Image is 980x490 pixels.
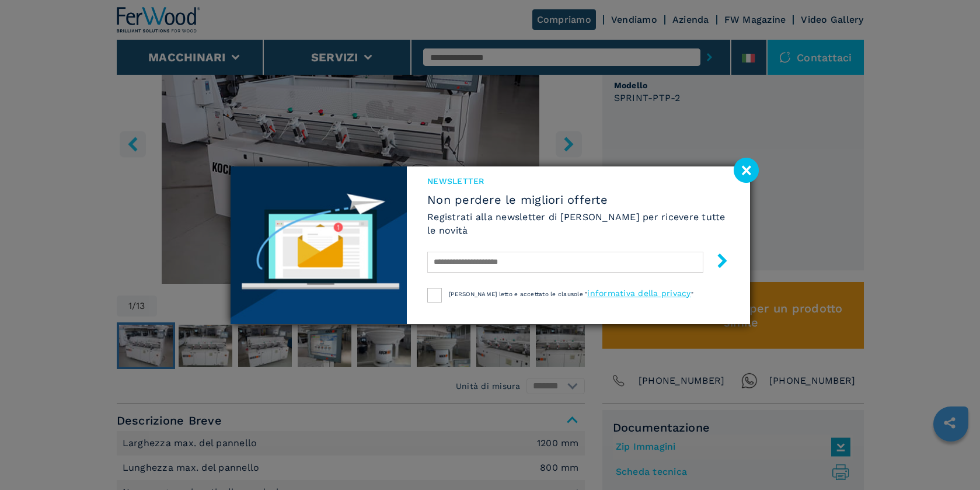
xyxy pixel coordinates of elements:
a: informativa della privacy [587,289,690,298]
span: Non perdere le migliori offerte [427,193,729,207]
span: NEWSLETTER [427,175,729,187]
button: submit-button [703,249,730,276]
span: " [691,291,693,297]
span: [PERSON_NAME] letto e accettato le clausole " [449,291,587,297]
img: Newsletter image [231,166,407,324]
h6: Registrati alla newsletter di [PERSON_NAME] per ricevere tutte le novità [427,210,729,237]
